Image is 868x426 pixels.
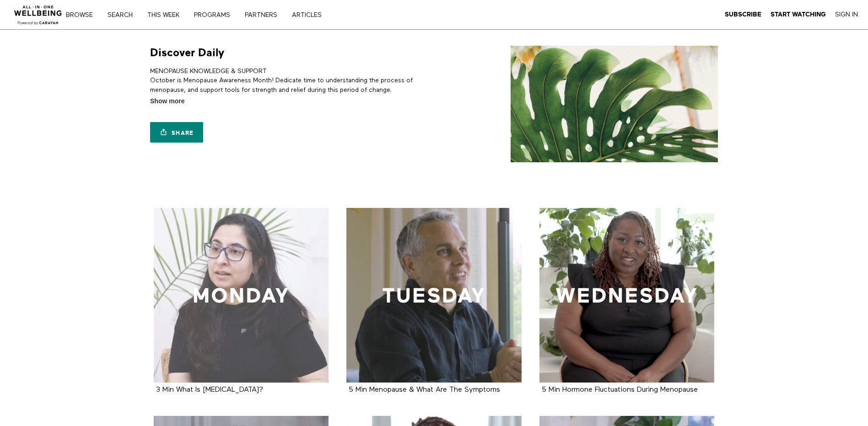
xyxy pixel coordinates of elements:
[150,67,431,95] p: MENOPAUSE KNOWLEDGE & SUPPORT October is Menopause Awareness Month! Dedicate time to understandin...
[63,12,102,18] a: Browse
[72,10,340,19] nav: Primary
[725,11,761,18] strong: Subscribe
[349,386,500,393] a: 5 Min Menopause & What Are The Symptoms
[771,11,826,18] strong: Start Watching
[144,12,189,18] a: THIS WEEK
[289,12,331,18] a: ARTICLES
[725,11,761,19] a: Subscribe
[150,96,184,106] span: Show more
[150,46,224,60] h1: Discover Daily
[539,208,715,383] a: 5 Min Hormone Fluctuations During Menopause
[771,11,826,19] a: Start Watching
[150,122,203,143] a: Share
[346,208,522,383] a: 5 Min Menopause & What Are The Symptoms
[191,12,240,18] a: PROGRAMS
[156,386,263,393] a: 3 Min What Is [MEDICAL_DATA]?
[156,386,263,394] strong: 3 Min What Is Perimenopause?
[835,11,858,19] a: Sign In
[242,12,287,18] a: PARTNERS
[511,46,718,162] img: Discover Daily
[104,12,142,18] a: Search
[542,386,698,393] a: 5 Min Hormone Fluctuations During Menopause
[154,208,329,383] a: 3 Min What Is Perimenopause?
